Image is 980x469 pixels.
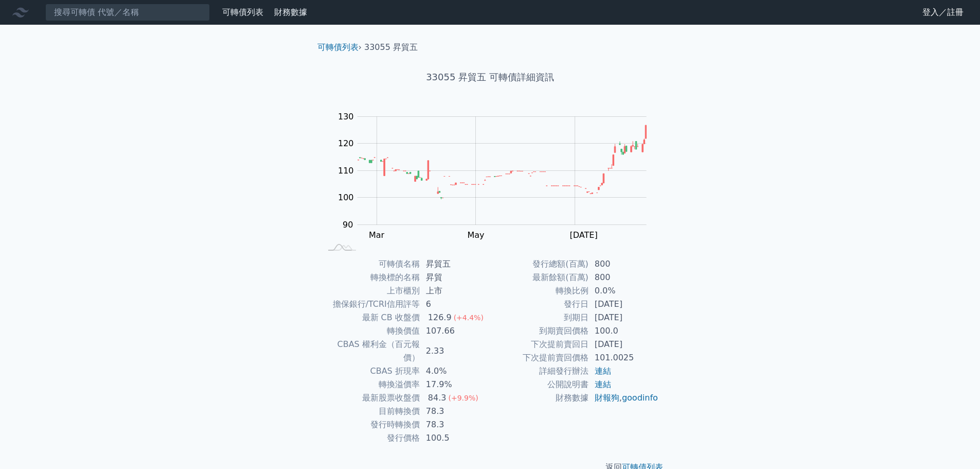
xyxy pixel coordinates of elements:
[420,418,490,431] td: 78.3
[467,230,484,240] tspan: May
[622,393,658,403] a: goodinfo
[589,284,659,298] td: 0.0%
[338,193,354,202] tspan: 100
[595,393,619,403] a: 財報狗
[222,7,263,17] a: 可轉債列表
[929,420,980,469] iframe: Chat Widget
[454,314,484,322] span: (+4.4%)
[322,284,420,298] td: 上市櫃別
[322,431,420,445] td: 發行價格
[589,338,659,351] td: [DATE]
[426,391,449,405] div: 84.3
[490,391,589,405] td: 財務數據
[322,271,420,284] td: 轉換標的名稱
[589,271,659,284] td: 800
[420,284,490,298] td: 上市
[322,378,420,391] td: 轉換溢價率
[45,4,210,21] input: 搜尋可轉債 代號／名稱
[322,324,420,338] td: 轉換價值
[322,418,420,431] td: 發行時轉換價
[322,364,420,378] td: CBAS 折現率
[420,405,490,418] td: 78.3
[490,257,589,271] td: 發行總額(百萬)
[338,138,354,148] tspan: 120
[322,405,420,418] td: 目前轉換價
[490,378,589,391] td: 公開說明書
[589,311,659,324] td: [DATE]
[322,338,420,364] td: CBAS 權利金（百元報價）
[322,311,420,324] td: 最新 CB 收盤價
[490,311,589,324] td: 到期日
[589,324,659,338] td: 100.0
[490,351,589,364] td: 下次提前賣回價格
[322,298,420,311] td: 擔保銀行/TCRI信用評等
[420,431,490,445] td: 100.5
[338,112,354,121] tspan: 130
[338,166,354,176] tspan: 110
[369,230,385,240] tspan: Mar
[595,379,611,389] a: 連結
[490,298,589,311] td: 發行日
[322,257,420,271] td: 可轉債名稱
[420,271,490,284] td: 昇貿
[274,7,307,17] a: 財務數據
[420,257,490,271] td: 昇貿五
[343,220,353,230] tspan: 90
[490,364,589,378] td: 詳細發行辦法
[589,391,659,405] td: ,
[448,394,478,402] span: (+9.9%)
[317,42,359,52] a: 可轉債列表
[322,391,420,405] td: 最新股票收盤價
[420,298,490,311] td: 6
[490,284,589,298] td: 轉換比例
[595,366,611,376] a: 連結
[490,324,589,338] td: 到期賣回價格
[420,324,490,338] td: 107.66
[420,338,490,364] td: 2.33
[364,41,418,54] li: 33055 昇貿五
[333,112,662,261] g: Chart
[420,378,490,391] td: 17.9%
[589,351,659,364] td: 101.0025
[426,311,454,324] div: 126.9
[570,230,598,240] tspan: [DATE]
[490,271,589,284] td: 最新餘額(百萬)
[420,364,490,378] td: 4.0%
[589,257,659,271] td: 800
[317,41,362,54] li: ›
[309,70,671,84] h1: 33055 昇貿五 可轉債詳細資訊
[490,338,589,351] td: 下次提前賣回日
[589,298,659,311] td: [DATE]
[914,4,972,21] a: 登入／註冊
